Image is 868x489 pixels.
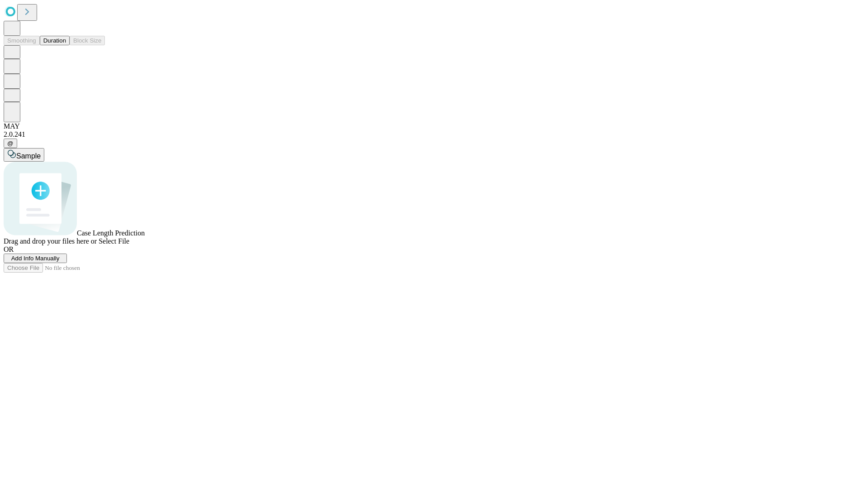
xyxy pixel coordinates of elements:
[4,130,864,139] div: 2.0.241
[4,122,864,130] div: MAY
[7,140,14,147] span: @
[77,229,145,237] span: Case Length Prediction
[40,36,70,45] button: Duration
[70,36,105,45] button: Block Size
[99,237,129,245] span: Select File
[11,255,60,262] span: Add Info Manually
[16,152,41,160] span: Sample
[4,245,14,253] span: OR
[4,254,67,263] button: Add Info Manually
[4,148,44,162] button: Sample
[4,36,40,45] button: Smoothing
[4,139,17,148] button: @
[4,237,97,245] span: Drag and drop your files here or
